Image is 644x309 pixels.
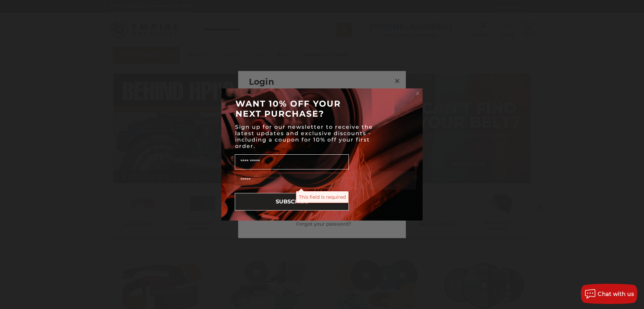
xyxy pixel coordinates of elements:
button: Close dialog [414,90,421,97]
button: SUBSCRIBE [235,193,349,210]
span: Sign up for our newsletter to receive the latest updates and exclusive discounts - including a co... [235,124,373,149]
input: Email [235,173,349,188]
span: WANT 10% OFF YOUR NEXT PURCHASE? [235,99,341,119]
span: Chat with us [598,291,634,297]
button: Chat with us [581,284,637,304]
